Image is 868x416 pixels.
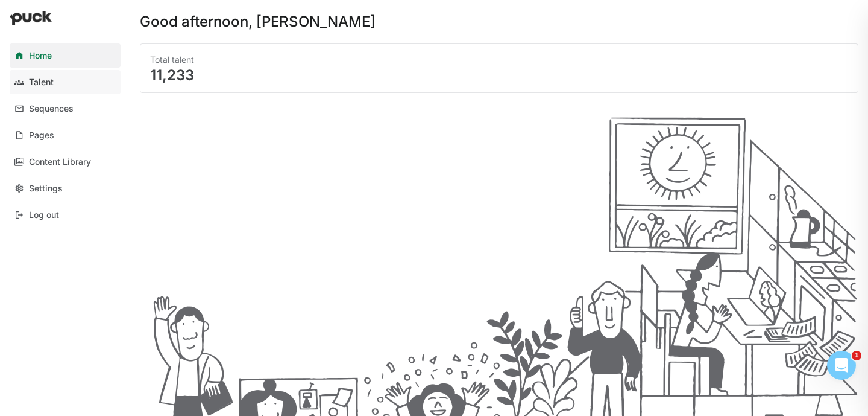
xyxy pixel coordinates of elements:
[29,184,63,194] div: Settings
[150,54,848,66] div: Total talent
[10,150,121,174] a: Content Library
[10,97,121,121] a: Sequences
[29,51,52,61] div: Home
[10,70,121,94] a: Talent
[140,14,376,29] div: Good afternoon, [PERSON_NAME]
[10,176,121,200] a: Settings
[827,351,856,380] iframe: Intercom live chat
[29,157,91,167] div: Content Library
[852,351,861,360] span: 1
[150,68,848,83] div: 11,233
[10,43,121,68] a: Home
[29,130,54,141] div: Pages
[29,104,74,114] div: Sequences
[10,123,121,147] a: Pages
[29,77,54,88] div: Talent
[29,210,59,220] div: Log out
